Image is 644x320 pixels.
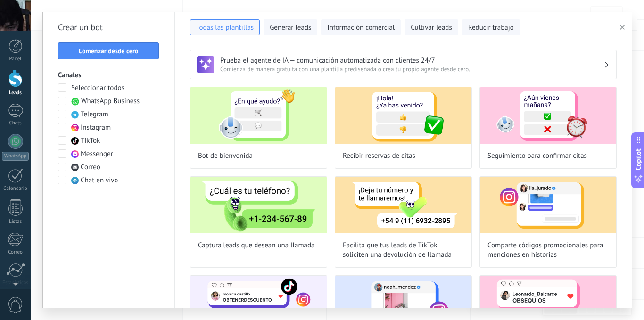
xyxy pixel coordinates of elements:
[480,177,616,233] img: Comparte códigos promocionales para menciones en historias
[335,87,471,144] img: Recibir reservas de citas
[198,241,315,250] span: Captura leads que desean una llamada
[58,71,159,80] h3: Canales
[81,163,100,172] span: Correo
[2,152,29,161] div: WhatsApp
[343,151,415,161] span: Recibir reservas de citas
[198,151,253,161] span: Bot de bienvenida
[190,19,260,35] button: Todas las plantillas
[270,23,311,33] span: Generar leads
[2,249,29,255] div: Correo
[81,97,140,106] span: WhatsApp Business
[220,65,604,73] span: Comienza de manera gratuita con una plantilla prediseñada o crea tu propio agente desde cero.
[2,56,29,62] div: Panel
[58,20,159,35] h2: Crear un bot
[264,19,317,35] button: Generar leads
[81,110,108,119] span: Telegram
[2,120,29,126] div: Chats
[81,176,118,185] span: Chat en vivo
[487,241,609,260] span: Comparte códigos promocionales para menciones en historias
[71,83,124,93] span: Seleccionar todos
[190,177,327,233] img: Captura leads que desean una llamada
[462,19,520,35] button: Reducir trabajo
[405,19,458,35] button: Cultivar leads
[634,148,643,170] span: Copilot
[2,219,29,225] div: Listas
[411,23,452,33] span: Cultivar leads
[2,90,29,96] div: Leads
[327,23,395,33] span: Información comercial
[196,23,254,33] span: Todas las plantillas
[468,23,514,33] span: Reducir trabajo
[2,186,29,192] div: Calendario
[335,177,471,233] img: Facilita que tus leads de TikTok soliciten una devolución de llamada
[487,151,587,161] span: Seguimiento para confirmar citas
[81,149,113,159] span: Messenger
[58,42,159,59] button: Comenzar desde cero
[81,123,111,132] span: Instagram
[190,87,327,144] img: Bot de bienvenida
[79,48,139,54] span: Comenzar desde cero
[321,19,401,35] button: Información comercial
[220,56,604,65] h3: Prueba el agente de IA — comunicación automatizada con clientes 24/7
[81,136,100,146] span: TikTok
[343,241,464,260] span: Facilita que tus leads de TikTok soliciten una devolución de llamada
[480,87,616,144] img: Seguimiento para confirmar citas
